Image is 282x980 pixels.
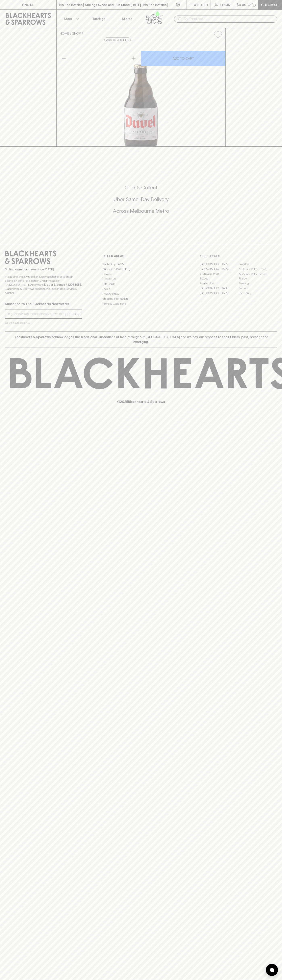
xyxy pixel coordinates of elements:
[102,296,180,301] a: Shipping Information
[122,16,132,21] p: Stores
[200,291,238,296] a: [GEOGRAPHIC_DATA]
[102,272,180,276] a: Careers
[200,254,277,259] p: OUR STORES
[113,10,141,28] a: Stores
[104,38,131,42] button: Add to wishlist
[238,286,277,291] a: Prahran
[22,2,34,7] p: FIND US
[102,267,180,272] a: Business & Bulk Gifting
[237,2,246,7] p: $0.00
[102,281,180,286] a: Gift Cards
[102,254,180,259] p: OTHER AREAS
[238,271,277,276] a: [GEOGRAPHIC_DATA]
[173,56,194,61] p: ADD TO CART
[8,311,62,317] input: e.g. jane@blackheartsandsparrows.com.au
[238,281,277,286] a: Geelong
[261,2,279,7] p: Checkout
[200,267,238,271] a: [GEOGRAPHIC_DATA]
[102,291,180,296] a: Privacy Policy
[102,277,180,281] a: Contact Us
[85,10,113,28] a: Tastings
[253,4,255,6] p: 0
[44,283,81,286] strong: Liquor License #32064953
[57,10,85,28] button: Shop
[194,2,209,7] p: Wishlist
[238,276,277,281] a: Fitzroy
[63,312,80,316] p: SUBSCRIBE
[62,310,82,318] button: SUBSCRIBE
[212,29,224,40] button: Add to wishlist
[200,281,238,286] a: Fitzroy North
[5,196,277,203] h5: Uber Same-Day Delivery
[238,262,277,267] a: Braddon
[72,32,81,35] a: SHOP
[64,16,72,21] p: Shop
[238,291,277,296] a: Thornbury
[5,208,277,214] h5: Across Melbourne Metro
[5,321,82,325] p: We will never spam you
[200,262,238,267] a: [GEOGRAPHIC_DATA]
[270,968,274,972] img: bubble-icon
[60,32,69,35] a: HOME
[92,16,105,21] p: Tastings
[5,184,277,191] h5: Click & Collect
[102,262,180,267] a: Bottle Drop FAQ's
[8,335,274,344] p: Blackhearts & Sparrows acknowledges the traditional Custodians of land throughout [GEOGRAPHIC_DAT...
[5,275,82,295] p: It is against the law to sell or supply alcohol to, or to obtain alcohol on behalf of a person un...
[200,286,238,291] a: [GEOGRAPHIC_DATA]
[5,168,277,236] div: Call to action block
[220,2,230,7] p: Login
[200,276,238,281] a: Elwood
[57,41,225,146] img: 2915.png
[102,287,180,291] a: FAQ's
[5,267,82,271] p: Sibling owned and run since [DATE]
[200,271,238,276] a: Brunswick West
[5,301,82,306] p: Subscribe to The Blackhearts Newsletter
[238,267,277,271] a: [GEOGRAPHIC_DATA]
[102,301,180,306] a: Terms & Conditions
[184,16,274,22] input: Try "Pinot noir"
[141,51,225,66] button: ADD TO CART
